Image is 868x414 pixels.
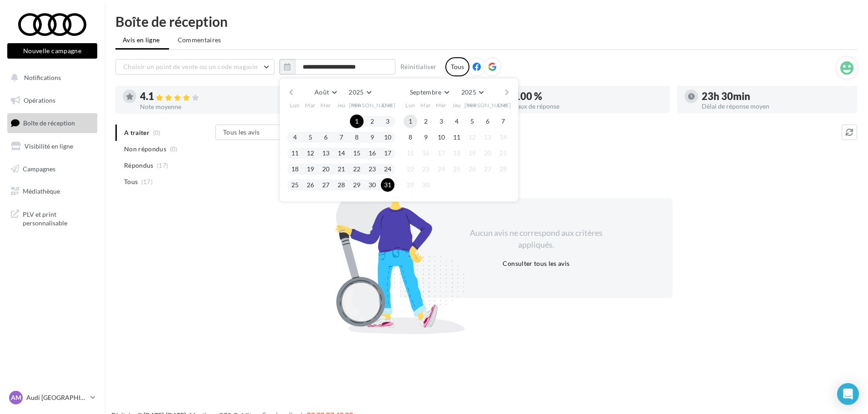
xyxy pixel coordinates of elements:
span: Médiathèque [23,187,60,195]
span: (17) [141,178,153,185]
button: 31 [381,178,394,192]
span: Tous [124,177,138,186]
button: 9 [365,130,379,144]
button: 12 [304,146,317,160]
div: 4.1 [140,91,288,102]
button: 30 [419,178,433,192]
button: 2025 [345,86,374,99]
button: 3 [381,115,394,128]
button: 21 [496,146,510,160]
span: Répondus [124,161,154,170]
span: Notifications [24,74,61,81]
button: 15 [404,146,417,160]
span: Mer [436,101,447,109]
button: 25 [288,178,302,192]
button: 24 [434,162,448,176]
span: Mar [305,101,316,109]
button: 28 [334,178,348,192]
button: 6 [481,115,494,128]
button: 21 [334,162,348,176]
button: 3 [434,115,448,128]
button: 2025 [458,86,487,99]
button: 16 [419,146,433,160]
button: Tous les avis [215,125,306,140]
button: 13 [481,130,494,144]
button: 16 [365,146,379,160]
button: 4 [450,115,464,128]
div: 23h 30min [702,91,850,101]
button: 19 [304,162,317,176]
span: Lun [405,101,415,109]
div: 100 % [514,91,663,101]
span: Dim [498,101,509,109]
span: [PERSON_NAME] [349,101,396,109]
button: 7 [334,130,348,144]
button: 2 [419,115,433,128]
div: Délai de réponse moyen [702,103,850,110]
a: Campagnes [5,160,99,179]
button: 18 [288,162,302,176]
span: Choisir un point de vente ou un code magasin [123,63,258,70]
button: 19 [465,146,479,160]
div: Taux de réponse [514,103,663,110]
button: 1 [350,115,364,128]
span: AM [11,393,21,402]
a: PLV et print personnalisable [5,205,99,231]
button: 10 [434,130,448,144]
div: Note moyenne [140,104,288,110]
button: 17 [434,146,448,160]
span: Non répondus [124,145,166,154]
button: 11 [450,130,464,144]
button: 25 [450,162,464,176]
span: Lun [290,101,300,109]
button: 26 [465,162,479,176]
button: 10 [381,130,394,144]
button: 8 [404,130,417,144]
button: Août [311,86,340,99]
button: 14 [334,146,348,160]
span: Commentaires [178,35,221,45]
button: 9 [419,130,433,144]
button: 24 [381,162,394,176]
button: 22 [404,162,417,176]
button: Consulter tous les avis [499,258,573,269]
button: 15 [350,146,364,160]
button: 2 [365,115,379,128]
span: Opérations [24,96,55,104]
p: Audi [GEOGRAPHIC_DATA] [26,393,87,402]
span: Mar [420,101,431,109]
a: Médiathèque [5,182,99,201]
span: Campagnes [23,165,55,172]
div: Open Intercom Messenger [837,383,859,405]
a: AM Audi [GEOGRAPHIC_DATA] [7,389,97,406]
span: 2025 [461,88,476,96]
span: Jeu [337,101,346,109]
button: 14 [496,130,510,144]
button: 17 [381,146,394,160]
a: Visibilité en ligne [5,137,99,156]
button: Réinitialiser [397,61,440,72]
button: 20 [319,162,333,176]
span: Septembre [410,88,442,96]
button: 13 [319,146,333,160]
button: 11 [288,146,302,160]
button: 30 [365,178,379,192]
span: [PERSON_NAME] [464,101,511,109]
span: 2025 [349,88,364,96]
button: 27 [481,162,494,176]
button: Notifications [5,68,95,87]
div: Tous [445,57,469,76]
button: 12 [465,130,479,144]
div: Boîte de réception [115,15,857,28]
span: (0) [170,145,178,153]
div: Aucun avis ne correspond aux critères appliqués. [458,227,614,250]
a: Opérations [5,91,99,110]
a: Boîte de réception [5,113,99,133]
button: 18 [450,146,464,160]
span: Boîte de réception [23,119,75,127]
span: Tous les avis [223,128,260,136]
span: Dim [382,101,393,109]
button: 5 [304,130,317,144]
button: 20 [481,146,494,160]
button: 7 [496,115,510,128]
